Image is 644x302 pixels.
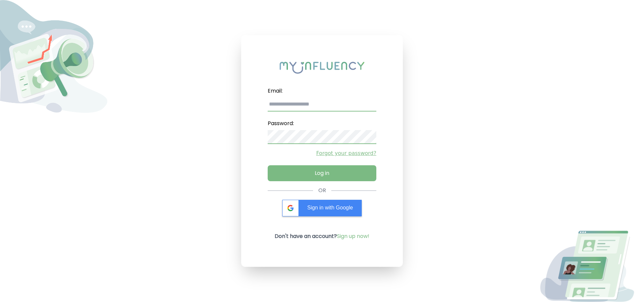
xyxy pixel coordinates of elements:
[268,84,376,98] label: Email:
[280,62,364,74] img: My Influency
[537,231,644,302] img: Login Image2
[318,187,326,194] div: OR
[268,149,376,157] a: Forgot your password?
[275,232,369,240] p: Don't have an account?
[337,232,369,240] a: Sign up now!
[268,117,376,130] label: Password:
[307,205,353,210] span: Sign in with Google
[268,165,376,181] button: Log in
[282,200,362,216] div: Sign in with Google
